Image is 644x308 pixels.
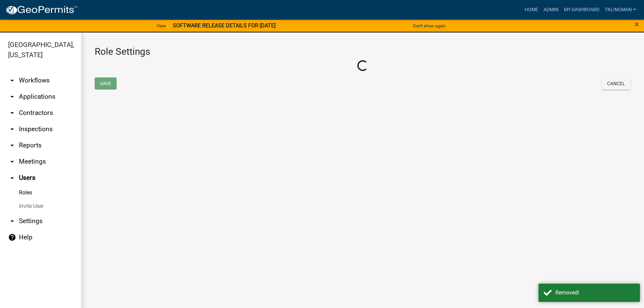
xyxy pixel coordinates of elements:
i: arrow_drop_down [8,141,16,149]
button: Cancel [602,77,630,90]
a: Admin [541,3,561,16]
i: arrow_drop_down [8,158,16,166]
a: tklingman [602,3,639,16]
span: × [635,20,639,29]
i: help [8,233,16,241]
i: arrow_drop_up [8,174,16,182]
button: Save [95,77,117,90]
div: Removed! [555,289,635,297]
i: arrow_drop_down [8,109,16,117]
a: View [154,20,169,31]
a: My Dashboard [561,3,602,16]
i: arrow_drop_down [8,76,16,85]
a: Home [522,3,541,16]
button: Close [635,20,639,28]
button: Don't show again [410,20,448,31]
h3: Role Settings [95,46,630,57]
i: arrow_drop_down [8,217,16,225]
i: arrow_drop_down [8,93,16,101]
i: arrow_drop_down [8,125,16,133]
strong: SOFTWARE RELEASE DETAILS FOR [DATE] [173,22,276,29]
